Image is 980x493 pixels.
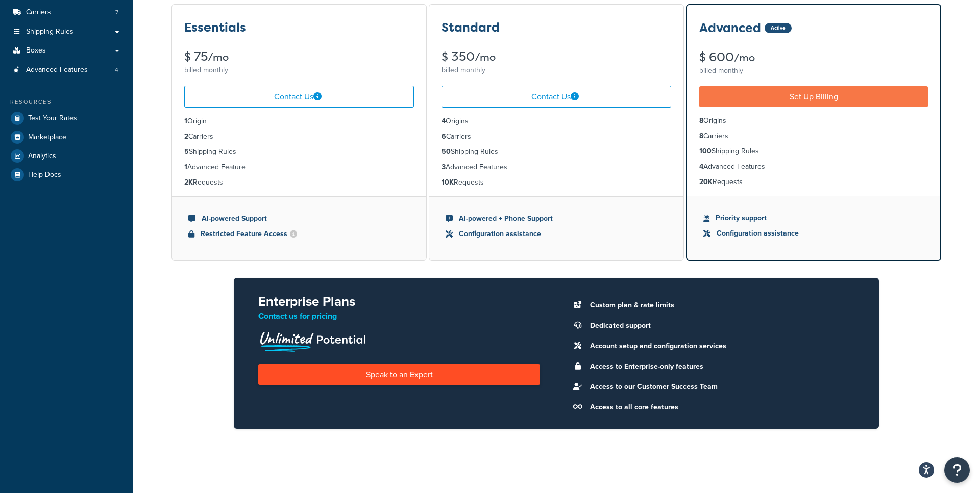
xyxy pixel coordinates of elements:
[28,152,56,161] span: Analytics
[446,228,667,240] li: Configuration assistance
[258,309,540,323] p: Contact us for pricing
[442,131,446,142] strong: 6
[188,228,410,240] li: Restricted Feature Access
[208,50,229,64] small: /mo
[442,116,446,126] strong: 4
[26,28,73,36] span: Shipping Rules
[8,109,125,127] a: Test Your Rates
[258,364,540,385] a: Speak to an Expert
[28,171,61,179] span: Help Docs
[8,166,125,184] a: Help Docs
[585,400,854,414] li: Access to all core features
[585,298,854,313] li: Custom plan & rate limits
[26,66,88,74] span: Advanced Features
[699,146,712,157] strong: 100
[184,146,189,157] strong: 5
[26,46,46,55] span: Boxes
[184,50,414,63] div: $ 75
[442,131,671,142] li: Carriers
[115,8,118,17] span: 7
[184,131,414,142] li: Carriers
[184,131,188,142] strong: 2
[184,162,187,172] strong: 1
[699,146,928,157] li: Shipping Rules
[258,328,366,352] img: Unlimited Potential
[699,176,713,187] strong: 20K
[184,116,414,127] li: Origin
[585,380,854,394] li: Access to our Customer Success Team
[442,162,671,173] li: Advanced Features
[944,457,970,483] button: Open Resource Center
[184,21,246,34] h3: Essentials
[703,213,924,224] li: Priority support
[699,51,928,64] div: $ 600
[8,41,125,60] a: Boxes
[765,23,792,33] div: Active
[8,22,125,41] a: Shipping Rules
[734,50,755,65] small: /mo
[8,61,125,80] a: Advanced Features 4
[442,177,671,188] li: Requests
[442,116,671,127] li: Origins
[184,162,414,173] li: Advanced Feature
[475,50,496,64] small: /mo
[8,3,125,22] li: Carriers
[442,146,451,157] strong: 50
[585,359,854,374] li: Access to Enterprise-only features
[699,161,928,172] li: Advanced Features
[699,115,928,126] li: Origins
[8,128,125,146] a: Marketplace
[188,213,410,224] li: AI-powered Support
[26,8,51,17] span: Carriers
[442,21,500,34] h3: Standard
[184,146,414,158] li: Shipping Rules
[258,294,540,309] h2: Enterprise Plans
[442,86,671,108] a: Contact Us
[699,64,928,78] div: billed monthly
[28,114,77,123] span: Test Your Rates
[184,177,414,188] li: Requests
[442,50,671,63] div: $ 350
[446,213,667,224] li: AI-powered + Phone Support
[699,131,703,141] strong: 8
[699,161,703,172] strong: 4
[28,133,66,142] span: Marketplace
[585,319,854,333] li: Dedicated support
[184,177,193,188] strong: 2K
[184,86,414,108] a: Contact Us
[699,176,928,188] li: Requests
[8,3,125,22] a: Carriers 7
[184,63,414,77] div: billed monthly
[585,339,854,353] li: Account setup and configuration services
[699,115,703,126] strong: 8
[442,63,671,77] div: billed monthly
[8,98,125,107] div: Resources
[184,116,187,126] strong: 1
[699,86,928,107] a: Set Up Billing
[115,66,118,74] span: 4
[699,21,761,35] h3: Advanced
[699,131,928,142] li: Carriers
[442,146,671,158] li: Shipping Rules
[442,162,446,172] strong: 3
[8,147,125,165] a: Analytics
[703,228,924,239] li: Configuration assistance
[8,61,125,80] li: Advanced Features
[442,177,454,188] strong: 10K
